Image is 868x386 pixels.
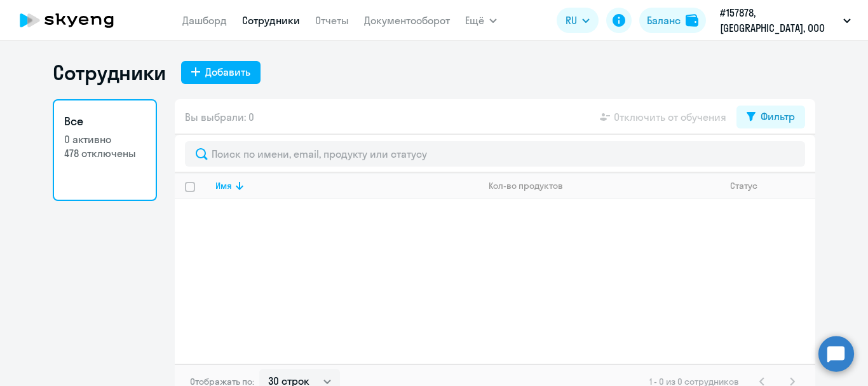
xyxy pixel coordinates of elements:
div: Кол-во продуктов [489,180,719,191]
input: Поиск по имени, email, продукту или статусу [185,141,805,167]
h1: Сотрудники [53,60,166,85]
a: Все0 активно478 отключены [53,99,157,201]
span: Ещё [465,13,484,28]
button: Ещё [465,8,497,33]
div: Баланс [647,13,681,28]
div: Добавить [205,64,250,79]
p: 0 активно [64,132,146,146]
p: 478 отключены [64,146,146,160]
a: Сотрудники [242,14,300,27]
div: Статус [730,180,757,191]
button: RU [557,8,599,33]
button: Балансbalance [639,8,706,33]
span: RU [566,13,577,28]
a: Отчеты [315,14,349,27]
div: Статус [730,180,815,191]
a: Дашборд [182,14,227,27]
div: Кол-во продуктов [489,180,563,191]
img: balance [686,14,698,27]
div: Имя [215,180,232,191]
div: Имя [215,180,478,191]
button: #157878, [GEOGRAPHIC_DATA], ООО [714,5,857,36]
div: Фильтр [761,109,795,124]
span: Вы выбрали: 0 [185,109,254,125]
button: Фильтр [736,106,805,128]
a: Документооборот [364,14,450,27]
button: Добавить [181,61,261,84]
h3: Все [64,113,146,130]
p: #157878, [GEOGRAPHIC_DATA], ООО [720,5,838,36]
